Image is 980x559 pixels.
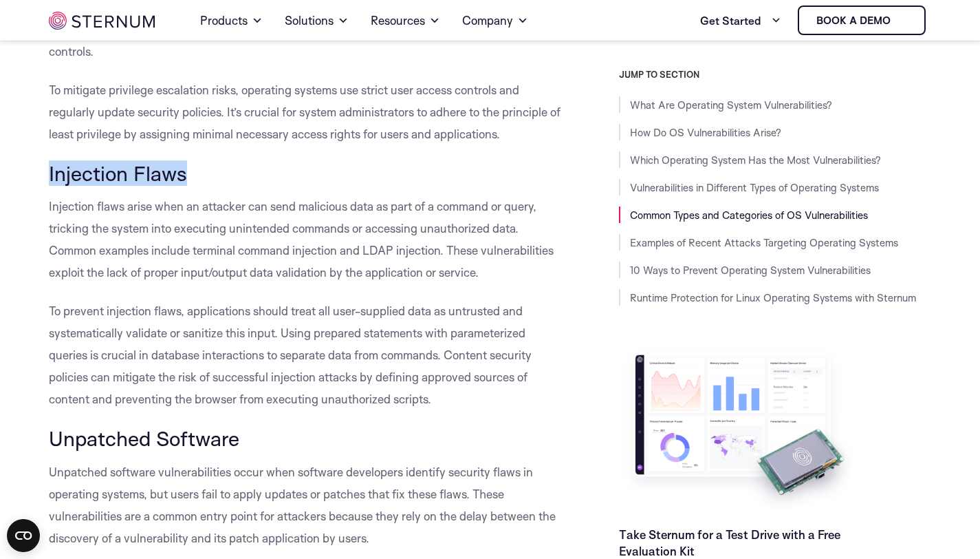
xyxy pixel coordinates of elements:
[371,1,440,40] a: Resources
[49,199,554,279] span: Injection flaws arise when an attacker can send malicious data as part of a command or query, tri...
[49,465,556,545] span: Unpatched software vulnerabilities occur when software developers identify security flaws in oper...
[49,12,155,30] img: sternum iot
[7,519,40,552] button: Open CMP widget
[462,1,528,40] a: Company
[619,344,860,516] img: Take Sternum for a Test Drive with a Free Evaluation Kit
[630,209,868,222] a: Common Types and Categories of OS Vulnerabilities
[619,527,840,558] a: Take Sternum for a Test Drive with a Free Evaluation Kit
[49,304,532,406] span: To prevent injection flaws, applications should treat all user-supplied data as untrusted and sys...
[285,1,349,40] a: Solutions
[630,291,916,304] a: Runtime Protection for Linux Operating Systems with Sternum
[798,6,926,35] a: Book a demo
[200,1,263,40] a: Products
[630,98,832,112] a: What Are Operating System Vulnerabilities?
[49,160,187,186] span: Injection Flaws
[630,236,898,249] a: Examples of Recent Attacks Targeting Operating Systems
[630,154,881,167] a: Which Operating System Has the Most Vulnerabilities?
[619,69,931,80] h3: JUMP TO SECTION
[630,264,871,277] a: 10 Ways to Prevent Operating System Vulnerabilities
[700,7,781,34] a: Get Started
[630,181,879,194] a: Vulnerabilities in Different Types of Operating Systems
[49,425,239,451] span: Unpatched Software
[49,83,560,141] span: To mitigate privilege escalation risks, operating systems use strict user access controls and reg...
[896,15,907,26] img: sternum iot
[630,126,781,139] a: How Do OS Vulnerabilities Arise?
